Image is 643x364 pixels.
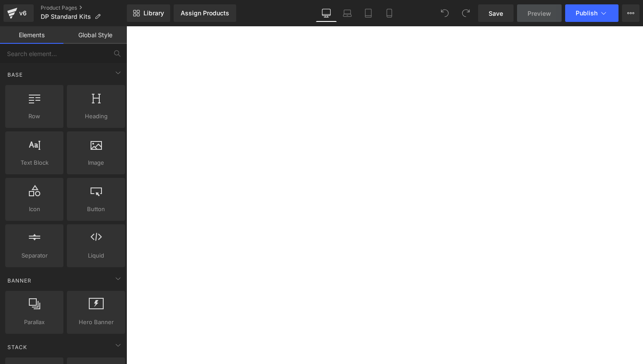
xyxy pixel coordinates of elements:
[8,205,61,214] span: Icon
[8,251,61,260] span: Separator
[41,13,91,20] span: DP Standard Kits
[70,318,122,327] span: Hero Banner
[528,9,551,18] span: Preview
[358,4,379,22] a: Tablet
[565,4,619,22] button: Publish
[316,4,337,22] a: Desktop
[7,276,32,285] span: Banner
[7,71,24,79] span: Base
[70,205,122,214] span: Button
[489,9,503,18] span: Save
[63,26,127,44] a: Global Style
[70,112,122,121] span: Heading
[576,10,598,17] span: Publish
[41,4,127,11] a: Product Pages
[457,4,475,22] button: Redo
[143,9,164,17] span: Library
[181,10,229,17] div: Assign Products
[379,4,400,22] a: Mobile
[7,343,28,351] span: Stack
[127,4,170,22] a: New Library
[8,112,61,121] span: Row
[337,4,358,22] a: Laptop
[622,4,640,22] button: More
[8,158,61,167] span: Text Block
[70,158,122,167] span: Image
[8,318,61,327] span: Parallax
[17,7,28,19] div: v6
[3,4,34,22] a: v6
[517,4,562,22] a: Preview
[436,4,454,22] button: Undo
[70,251,122,260] span: Liquid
